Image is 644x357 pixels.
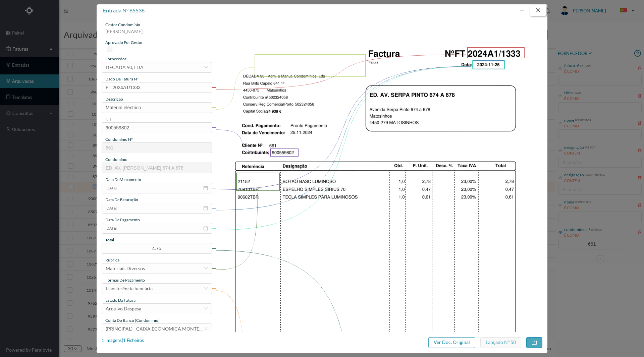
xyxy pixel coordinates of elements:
span: total [105,237,114,242]
button: Ver Doc. Original [428,337,475,348]
span: gestor condomínio [105,22,140,27]
i: icon: calendar [203,206,208,211]
span: entrada nº 85538 [103,7,145,13]
div: DÉCADA 90, LDA [106,62,144,72]
span: Formas de Pagamento [105,278,145,283]
i: icon: calendar [203,186,208,190]
div: 1 Imagens | 1 Ficheiros [102,337,144,344]
span: conta do banco (condominio) [105,318,160,323]
span: condomínio [105,157,127,162]
span: estado da fatura [105,298,136,303]
div: Arquivo Despesa [106,304,141,314]
i: icon: down [204,287,208,291]
span: data de pagamento [105,217,140,222]
div: transferência bancária [106,284,153,294]
span: data de vencimento [105,177,141,182]
button: PT [614,5,637,16]
span: descrição [105,97,123,102]
i: icon: calendar [203,226,208,231]
i: icon: down [204,65,208,69]
div: Materiais Diversos [106,263,145,274]
span: aprovado por gestor [105,40,143,45]
span: condomínio nº [105,137,133,142]
span: rubrica [105,257,119,262]
button: Lançado nº 58 [480,337,521,348]
span: data de faturação [105,197,138,202]
span: (PRINCIPAL) - CAIXA ECONOMICA MONTEPIO GERAL ([FINANCIAL_ID]) [106,326,262,332]
div: [PERSON_NAME] [102,28,212,40]
span: NIF [105,117,112,122]
i: icon: down [204,266,208,271]
i: icon: down [204,327,208,331]
span: dado de fatura nº [105,76,139,81]
i: icon: down [204,307,208,311]
span: fornecedor [105,56,126,61]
